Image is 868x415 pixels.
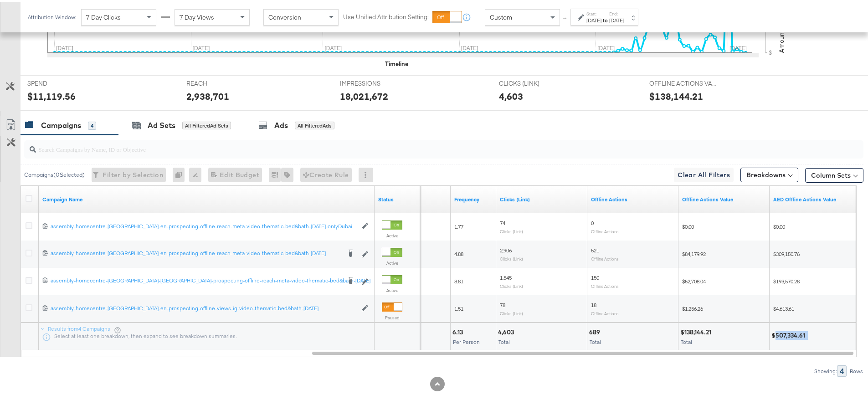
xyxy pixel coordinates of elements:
span: 0 [591,218,594,225]
span: 1,545 [500,272,512,279]
span: $193,570.28 [773,276,800,283]
span: Total [681,337,692,343]
a: assembly-homecentre-[GEOGRAPHIC_DATA]-en-prospecting-offline-reach-meta-video-thematic-bed&bath-[... [51,221,357,229]
label: Paused [382,313,402,319]
a: Offline Actions. [591,194,675,201]
span: 1.51 [454,303,463,310]
span: OFFLINE ACTIONS VALUE [649,77,718,86]
span: Total [498,337,510,343]
sub: Clicks (Link) [500,282,523,287]
div: Rows [849,366,863,373]
a: Offline Actions. [682,194,766,201]
span: Conversion [268,11,301,20]
div: All Filtered Ads [295,120,334,128]
div: [DATE] [586,15,601,22]
span: $1,256.26 [682,303,703,310]
div: $138,144.21 [680,326,714,335]
label: End: [609,9,624,15]
div: assembly-homecentre-[GEOGRAPHIC_DATA]-en-prospecting-offline-views-ig-video-thematic-bed&bath-[DATE] [51,303,357,310]
div: 18,021,672 [340,88,388,101]
a: assembly-homecentre-[GEOGRAPHIC_DATA]-en-prospecting-offline-views-ig-video-thematic-bed&bath-[DATE] [51,303,357,311]
sub: Clicks (Link) [500,309,523,314]
button: Breakdowns [740,166,798,180]
span: 18 [591,300,596,307]
span: $4,613.61 [773,303,794,310]
span: Custom [490,11,512,20]
div: All Filtered Ad Sets [182,120,231,128]
sub: Clicks (Link) [500,254,523,260]
div: Campaigns ( 0 Selected) [24,169,85,177]
span: $309,150.76 [773,249,800,256]
span: SPEND [27,77,96,86]
a: assembly-homecentre-[GEOGRAPHIC_DATA]-[GEOGRAPHIC_DATA]-prospecting-offline-reach-meta-video-them... [51,275,341,284]
div: assembly-homecentre-[GEOGRAPHIC_DATA]-en-prospecting-offline-reach-meta-video-thematic-bed&bath-[... [51,248,341,255]
div: Ad Sets [148,118,175,129]
a: The average number of times your ad was served to each person. [454,194,493,201]
span: $0.00 [682,221,694,228]
div: $11,119.56 [27,88,76,101]
a: Your campaign name. [42,194,371,201]
a: Shows the current state of your Ad Campaign. [378,194,416,201]
div: 689 [589,326,603,335]
button: Clear All Filters [674,166,734,180]
div: 4,603 [498,326,517,335]
div: [DATE] [609,15,624,22]
div: 4,603 [499,88,523,101]
a: AED Offline Actions Value [773,194,857,201]
sub: Offline Actions [591,309,619,314]
div: $507,334.61 [771,329,808,338]
sub: Offline Actions [591,227,619,232]
span: ↑ [561,15,570,19]
span: 8.81 [454,276,463,283]
span: 521 [591,245,599,252]
span: 2,906 [500,245,512,252]
div: 0 [173,166,189,180]
span: $0.00 [773,221,785,228]
span: Total [590,337,601,343]
div: Attribution Window: [27,12,77,19]
span: $84,179.92 [682,249,706,256]
span: $52,708.04 [682,276,706,283]
sub: Clicks (Link) [500,227,523,232]
div: Timeline [385,58,408,67]
span: 7 Day Views [180,11,214,20]
div: 4 [837,364,847,375]
span: CLICKS (LINK) [499,77,567,86]
label: Active [382,258,402,264]
div: 6.13 [452,326,466,335]
div: 4 [88,120,96,128]
span: 7 Day Clicks [86,11,121,20]
div: $138,144.21 [649,88,703,101]
sub: Offline Actions [591,282,619,287]
div: assembly-homecentre-[GEOGRAPHIC_DATA]-[GEOGRAPHIC_DATA]-prospecting-offline-reach-meta-video-them... [51,275,341,282]
strong: to [601,15,609,22]
button: Column Sets [805,166,863,181]
a: assembly-homecentre-[GEOGRAPHIC_DATA]-en-prospecting-offline-reach-meta-video-thematic-bed&bath-[... [51,248,341,257]
span: 74 [500,218,505,225]
span: IMPRESSIONS [340,77,408,86]
span: Per Person [453,337,480,343]
span: Clear All Filters [678,168,730,179]
span: REACH [186,77,255,86]
label: Use Unified Attribution Setting: [343,11,429,20]
span: 150 [591,272,599,279]
div: Ads [274,118,288,129]
label: Active [382,286,402,292]
div: 2,938,701 [186,88,229,101]
div: Showing: [814,366,837,373]
span: 1.77 [454,221,463,228]
label: Start: [586,9,601,15]
div: assembly-homecentre-[GEOGRAPHIC_DATA]-en-prospecting-offline-reach-meta-video-thematic-bed&bath-[... [51,221,357,228]
span: 78 [500,300,505,307]
input: Search Campaigns by Name, ID or Objective [36,135,786,153]
a: The number of clicks on links appearing on your ad or Page that direct people to your sites off F... [500,194,584,201]
text: Amount (USD) [777,11,786,51]
label: Active [382,231,402,237]
span: 4.88 [454,249,463,256]
sub: Offline Actions [591,254,619,260]
div: Campaigns [41,118,81,129]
